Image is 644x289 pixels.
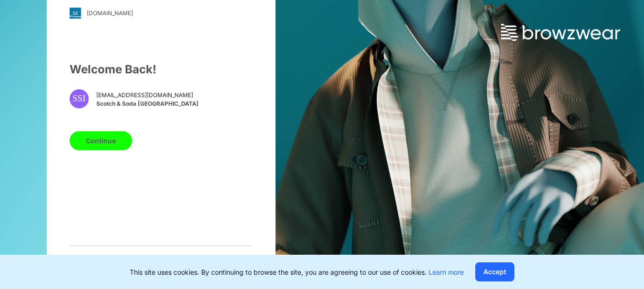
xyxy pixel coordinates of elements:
[70,131,132,150] button: Continue
[70,60,253,78] div: Welcome Back!
[96,100,199,108] span: Scotch & Soda [GEOGRAPHIC_DATA]
[429,268,464,276] a: Learn more
[96,91,199,100] span: [EMAIL_ADDRESS][DOMAIN_NAME]
[70,89,89,108] div: SSI
[87,10,133,17] div: [DOMAIN_NAME]
[70,7,81,19] img: svg+xml;base64,PHN2ZyB3aWR0aD0iMjgiIGhlaWdodD0iMjgiIHZpZXdCb3g9IjAgMCAyOCAyOCIgZmlsbD0ibm9uZSIgeG...
[130,267,464,277] p: This site uses cookies. By continuing to browse the site, you are agreeing to our use of cookies.
[475,262,514,281] button: Accept
[70,7,253,19] a: [DOMAIN_NAME]
[501,24,620,41] img: browzwear-logo.73288ffb.svg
